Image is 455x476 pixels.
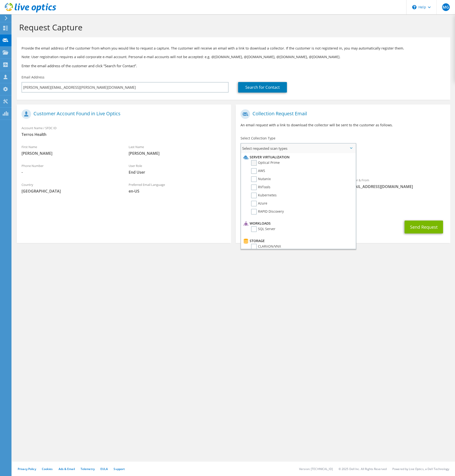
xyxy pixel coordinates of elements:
li: © 2025 Dell Inc. All Rights Reserved [339,467,387,471]
li: Version: [TECHNICAL_ID] [299,467,333,471]
div: First Name [17,142,124,158]
button: Send Request [405,221,443,233]
div: Last Name [124,142,231,158]
li: Server Virtualization [242,154,353,160]
label: RVTools [251,184,270,190]
div: Phone Number [17,161,124,177]
div: Preferred Email Language [124,180,231,196]
span: Terros Health [22,132,226,137]
div: User Role [124,161,231,177]
label: Kubernetes [251,193,277,198]
svg: \n [412,5,417,9]
a: EULA [100,467,108,471]
div: Account Name / SFDC ID [17,123,231,139]
h1: Collection Request Email [241,109,443,119]
li: Storage [242,238,353,244]
span: en-US [129,188,226,194]
li: Powered by Live Optics, a Dell Technology [392,467,449,471]
div: Requested Collections [236,155,450,173]
label: Optical Prime [251,160,280,166]
label: Nutanix [251,176,271,182]
h3: Enter the email address of the customer and click “Search for Contact”. [22,63,445,68]
span: - [22,170,119,175]
span: [PERSON_NAME] [129,151,226,156]
span: MG [442,3,450,11]
div: CC & Reply To [236,199,450,216]
label: Azure [251,201,267,206]
span: [EMAIL_ADDRESS][DOMAIN_NAME] [348,184,445,189]
h1: Request Capture [19,22,445,32]
p: Provide the email address of the customer from whom you would like to request a capture. The cust... [22,46,445,51]
a: Cookies [42,467,53,471]
div: To [236,175,343,197]
label: RAPID Discovery [251,209,284,215]
label: AWS [251,168,265,174]
h1: Customer Account Found in Live Optics [22,109,224,119]
div: Sender & From [343,175,450,192]
p: Note: User registration requires a valid corporate e-mail account. Personal e-mail accounts will ... [22,54,445,60]
a: Support [114,467,125,471]
label: Select Collection Type [241,136,275,141]
span: [PERSON_NAME] [22,151,119,156]
a: Ads & Email [59,467,75,471]
a: Privacy Policy [18,467,36,471]
span: Select requested scan types [241,144,355,153]
label: Email Address [22,75,44,80]
span: [GEOGRAPHIC_DATA] [22,188,119,194]
li: Workloads [242,221,353,226]
span: End User [129,170,226,175]
label: SQL Server [251,226,275,232]
label: CLARiiON/VNX [251,244,281,249]
div: Country [17,180,124,196]
p: An email request with a link to download the collector will be sent to the customer as follows. [241,122,445,128]
a: Search for Contact [238,82,287,93]
a: Telemetry [81,467,95,471]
